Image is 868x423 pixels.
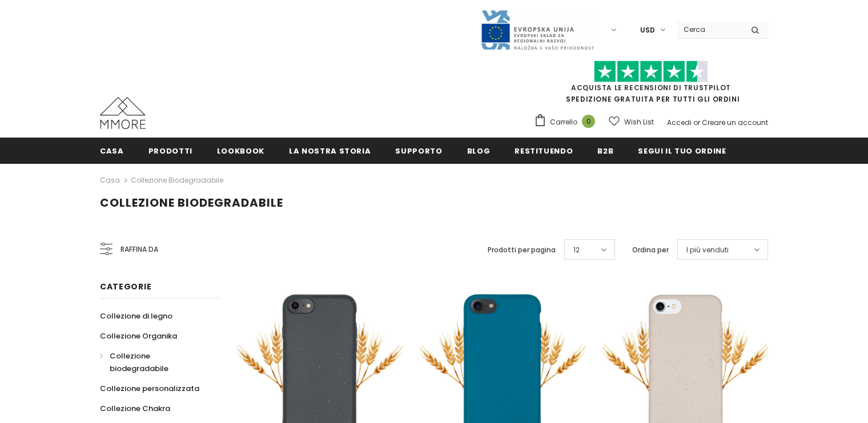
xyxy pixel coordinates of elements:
a: Segui il tuo ordine [638,138,726,163]
a: B2B [597,138,613,163]
span: USD [640,25,655,36]
span: Restituendo [515,146,573,156]
span: Casa [100,146,124,156]
span: Collezione biodegradabile [110,351,168,374]
span: Categorie [100,281,151,292]
span: 12 [573,244,580,256]
a: La nostra storia [289,138,371,163]
a: Restituendo [515,138,573,163]
img: Casi MMORE [100,97,146,129]
span: Segui il tuo ordine [638,146,726,156]
a: Collezione biodegradabile [131,175,223,185]
span: Lookbook [217,146,264,156]
a: Collezione di legno [100,306,172,326]
span: B2B [597,146,613,156]
img: Fidati di Pilot Stars [594,61,708,83]
a: Casa [100,174,120,187]
a: Collezione Chakra [100,398,170,418]
span: SPEDIZIONE GRATUITA PER TUTTI GLI ORDINI [534,66,768,104]
span: La nostra storia [289,146,371,156]
img: Javni Razpis [480,9,594,51]
label: Prodotti per pagina [488,244,556,256]
span: Collezione Organika [100,331,177,341]
a: Prodotti [148,138,192,163]
span: Collezione Chakra [100,403,170,414]
span: 0 [582,115,595,128]
span: Collezione biodegradabile [100,195,283,211]
a: Creare un account [702,118,768,127]
a: Collezione biodegradabile [100,346,207,378]
span: or [693,118,700,127]
span: Raffina da [120,243,158,256]
a: Acquista le recensioni di TrustPilot [571,83,731,92]
input: Search Site [677,21,742,38]
span: Prodotti [148,146,192,156]
span: Wish List [624,116,654,128]
label: Ordina per [632,244,669,256]
span: Carrello [550,116,577,128]
a: Blog [467,138,491,163]
a: Accedi [667,118,692,127]
span: Blog [467,146,491,156]
span: I più venduti [686,244,729,256]
a: Javni Razpis [480,25,594,34]
a: Casa [100,138,124,163]
span: Collezione di legno [100,311,172,321]
a: Carrello 0 [534,114,601,131]
a: Lookbook [217,138,264,163]
a: supporto [395,138,442,163]
span: Collezione personalizzata [100,383,199,394]
a: Wish List [609,112,654,132]
a: Collezione Organika [100,326,177,346]
span: supporto [395,146,442,156]
a: Collezione personalizzata [100,378,199,398]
